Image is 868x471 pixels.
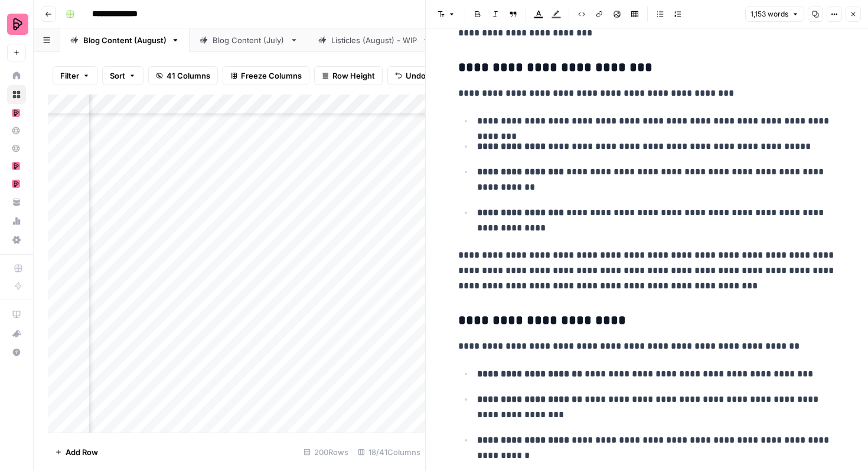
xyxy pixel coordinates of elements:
a: Usage [7,212,26,230]
button: Freeze Columns [223,66,309,85]
button: What's new? [7,324,26,343]
a: Blog Content (August) [60,28,190,52]
span: 1,153 words [750,9,788,20]
button: Undo [387,66,433,85]
a: Your Data [7,193,26,212]
a: Browse [7,85,26,104]
span: Add Row [66,446,98,458]
a: Settings [7,230,26,249]
button: Row Height [314,66,383,85]
span: 41 Columns [167,70,210,82]
a: Blog Content (July) [190,28,308,52]
img: mhz6d65ffplwgtj76gcfkrq5icux [12,109,20,117]
button: Help + Support [7,343,26,362]
span: Undo [406,70,426,82]
span: Sort [110,70,125,82]
div: 18/41 Columns [353,443,425,462]
button: Add Row [48,443,105,462]
img: mhz6d65ffplwgtj76gcfkrq5icux [12,162,20,170]
button: 41 Columns [148,66,218,85]
button: 1,153 words [745,7,804,22]
span: Row Height [332,70,375,82]
img: Preply Logo [7,14,28,35]
div: Listicles (August) - WIP [331,34,417,46]
button: Sort [102,66,143,85]
img: mhz6d65ffplwgtj76gcfkrq5icux [12,180,20,188]
span: Filter [60,70,79,82]
a: Listicles (August) - WIP [308,28,440,52]
div: Blog Content (August) [83,34,167,46]
div: 200 Rows [299,443,353,462]
div: Blog Content (July) [213,34,285,46]
a: Home [7,66,26,85]
div: What's new? [8,324,25,342]
button: Workspace: Preply [7,9,26,39]
span: Freeze Columns [241,70,302,82]
a: AirOps Academy [7,305,26,324]
button: Filter [53,66,97,85]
